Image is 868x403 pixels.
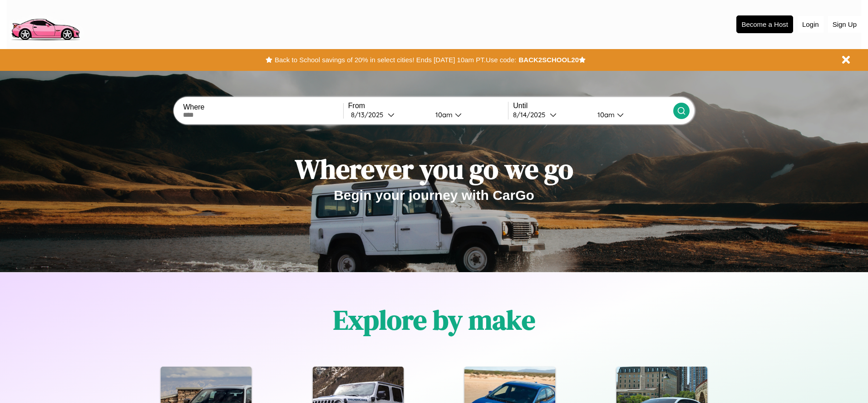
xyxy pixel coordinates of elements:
div: 10am [593,110,617,119]
div: 8 / 14 / 2025 [513,110,550,119]
h1: Explore by make [333,301,535,338]
div: 10am [431,110,455,119]
button: Sign Up [828,16,861,33]
label: From [348,102,508,110]
b: BACK2SCHOOL20 [518,56,579,64]
button: 8/13/2025 [348,110,428,119]
button: 10am [590,110,673,119]
button: Become a Host [736,15,793,33]
img: logo [7,5,84,43]
label: Until [513,102,673,110]
button: 10am [428,110,508,119]
button: Back to School savings of 20% in select cities! Ends [DATE] 10am PT.Use code: [272,54,518,66]
div: 8 / 13 / 2025 [351,110,388,119]
button: Login [798,16,824,33]
label: Where [183,103,343,111]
